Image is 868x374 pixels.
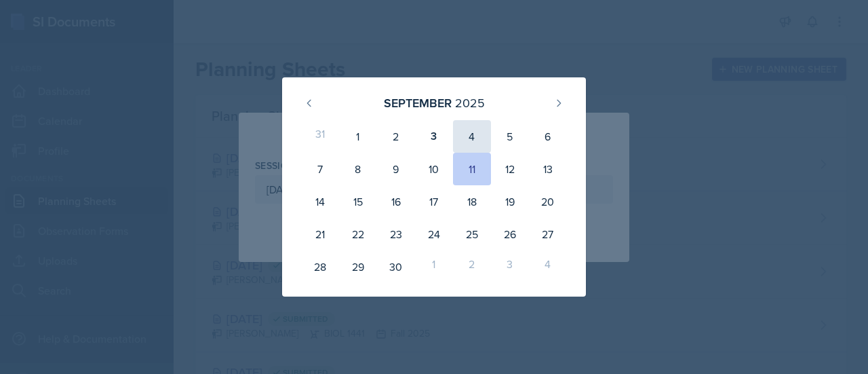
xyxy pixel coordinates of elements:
div: 3 [491,250,529,283]
div: 7 [301,153,339,185]
div: 9 [377,153,415,185]
div: 13 [529,153,567,185]
div: 4 [453,120,491,153]
div: 25 [453,218,491,250]
div: 31 [301,120,339,153]
div: 2 [377,120,415,153]
div: September [384,94,452,112]
div: 26 [491,218,529,250]
div: 28 [301,250,339,283]
div: 10 [415,153,453,185]
div: 12 [491,153,529,185]
div: 2 [453,250,491,283]
div: 15 [339,185,377,218]
div: 1 [415,250,453,283]
div: 23 [377,218,415,250]
div: 4 [529,250,567,283]
div: 27 [529,218,567,250]
div: 6 [529,120,567,153]
div: 3 [415,120,453,153]
div: 11 [453,153,491,185]
div: 19 [491,185,529,218]
div: 21 [301,218,339,250]
div: 17 [415,185,453,218]
div: 20 [529,185,567,218]
div: 24 [415,218,453,250]
div: 22 [339,218,377,250]
div: 14 [301,185,339,218]
div: 18 [453,185,491,218]
div: 16 [377,185,415,218]
div: 1 [339,120,377,153]
div: 2025 [455,94,485,112]
div: 29 [339,250,377,283]
div: 5 [491,120,529,153]
div: 8 [339,153,377,185]
div: 30 [377,250,415,283]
